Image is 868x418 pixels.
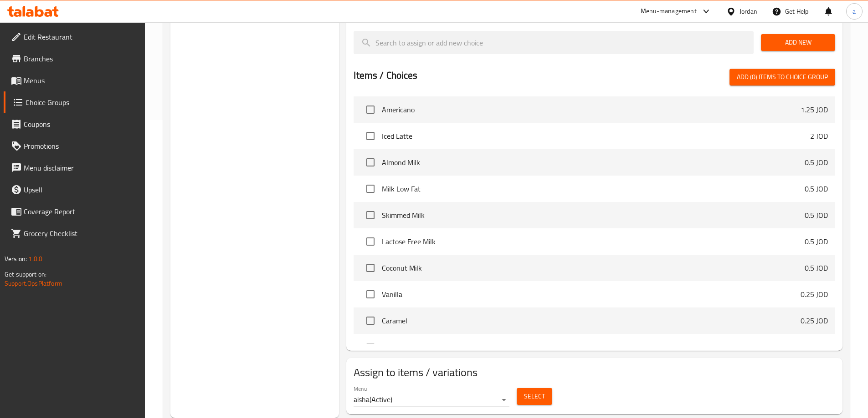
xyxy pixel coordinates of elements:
span: Promotions [24,141,138,151]
p: 0.5 JOD [805,210,828,221]
p: 2 JOD [810,131,828,141]
p: 0.5 JOD [805,183,828,194]
button: Select [517,388,552,405]
span: Vanilla [382,289,801,300]
span: Skimmed Milk [382,210,805,221]
span: Caramel [382,315,801,326]
span: Americano [382,104,801,115]
a: Edit Restaurant [4,26,145,48]
span: Select choice [361,311,380,330]
p: 0.25 JOD [801,342,828,353]
p: 0.25 JOD [801,315,828,326]
span: a [853,6,856,16]
div: Menu-management [641,6,697,17]
a: Coverage Report [4,201,145,222]
p: 0.5 JOD [805,262,828,273]
span: Menu disclaimer [24,162,138,173]
a: Choice Groups [4,91,145,113]
a: Menus [4,70,145,91]
span: Get support on: [5,268,46,280]
a: Grocery Checklist [4,222,145,244]
h2: Assign to items / variations [354,365,835,380]
span: 1.0.0 [28,253,42,265]
a: Menu disclaimer [4,157,145,179]
button: Add New [761,34,835,51]
span: Upsell [24,184,138,195]
span: Select choice [361,258,380,277]
input: search [354,31,754,54]
a: Support.OpsPlatform [5,277,62,289]
span: Lactose Free Milk [382,236,805,247]
a: Promotions [4,135,145,157]
span: Almond Milk [382,157,805,168]
span: Add New [768,37,828,48]
span: Coupons [24,119,138,130]
div: aisha(Active) [354,393,509,407]
span: Hazelnut [382,342,801,353]
p: 0.25 JOD [801,289,828,300]
p: 0.5 JOD [805,236,828,247]
span: Grocery Checklist [24,228,138,239]
button: Add (0) items to choice group [729,69,835,86]
span: Add (0) items to choice group [737,71,828,83]
p: 0.5 JOD [805,157,828,168]
span: Select choice [361,337,380,357]
span: Choice Groups [26,97,138,108]
span: Menus [24,75,138,86]
a: Branches [4,48,145,70]
span: Select choice [361,153,380,172]
span: Milk Low Fat [382,183,805,194]
span: Coverage Report [24,206,138,217]
span: Version: [5,253,27,265]
div: Jordan [740,6,757,16]
span: Select choice [361,179,380,198]
span: Coconut Milk [382,262,805,273]
a: Upsell [4,179,145,201]
span: Select choice [361,206,380,225]
span: Select [524,391,545,402]
span: Branches [24,53,138,64]
span: Select choice [361,232,380,251]
span: Iced Latte [382,131,810,141]
a: Coupons [4,113,145,135]
span: Select choice [361,285,380,304]
label: Menu [354,386,367,392]
p: 1.25 JOD [801,104,828,115]
span: Edit Restaurant [24,31,138,42]
h2: Items / Choices [354,69,417,82]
